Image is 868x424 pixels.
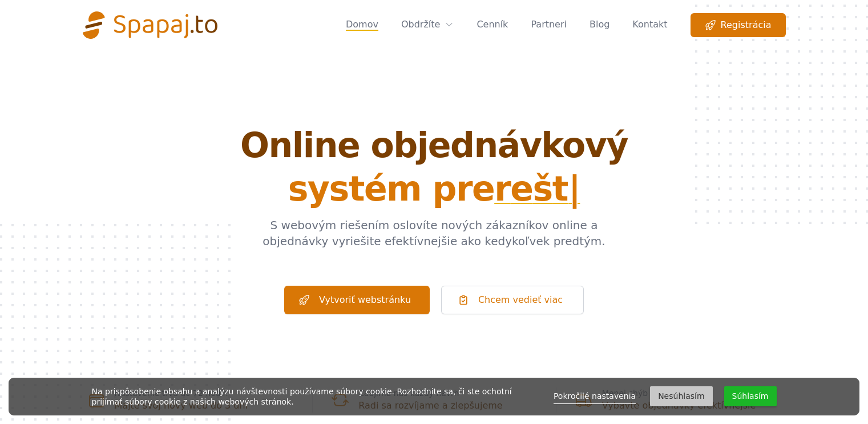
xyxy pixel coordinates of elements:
a: Partneri [531,13,567,37]
a: Pokročilé nastavenia [554,389,636,404]
span: systém pre [83,171,786,206]
a: Cenník [477,13,508,37]
a: Registrácia [691,13,786,37]
a: Kontakt [632,13,667,37]
p: S webovým riešením oslovíte nových zákazníkov online a objednávky vyriešite efektívnejšie ako ked... [243,217,626,249]
a: Domov [346,13,378,37]
a: Obdržíte [401,18,454,31]
a: Blog [590,13,609,37]
div: Na prispôsobenie obsahu a analýzu návštevnosti používame súbory cookie. Rozhodnite sa, či ste och... [92,386,528,407]
a: Vytvoriť webstránku [284,286,430,314]
span: Registrácia [705,18,772,32]
button: Súhlasím [724,386,777,406]
button: Nesúhlasím [650,386,712,406]
a: Chcem vedieť viac [441,286,584,314]
span: | [568,169,580,209]
span: r e š t [494,169,568,209]
span: Online objednávkový [83,128,786,162]
nav: Global [83,14,786,37]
